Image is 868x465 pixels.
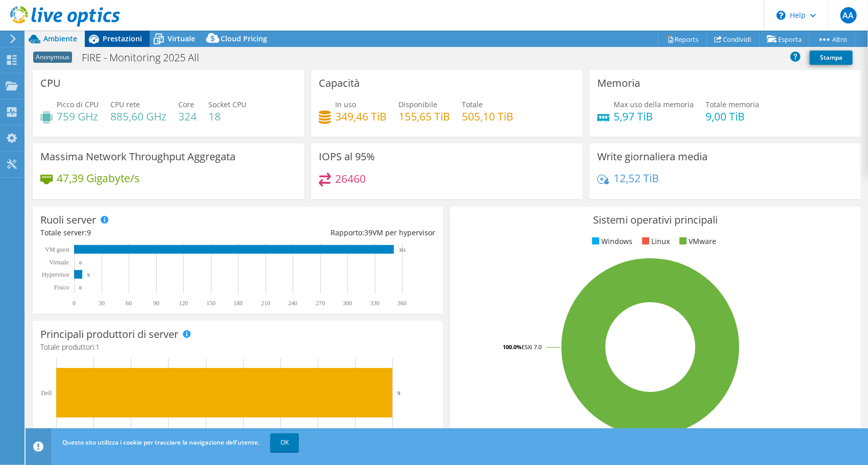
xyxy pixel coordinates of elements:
h3: Memoria [597,78,640,89]
text: 330 [370,300,380,307]
text: 300 [343,300,352,307]
h4: 18 [208,111,246,122]
h4: 324 [178,111,197,122]
a: Stampa [810,51,853,65]
li: VMware [677,236,717,247]
span: CPU rete [110,100,140,109]
text: 150 [206,300,216,307]
span: Picco di CPU [57,100,99,109]
span: 9 [87,228,91,237]
h4: 349,46 TiB [335,111,387,122]
h3: Ruoli server [40,214,96,226]
text: 351 [399,248,406,253]
tspan: 100.0% [503,343,522,351]
text: 90 [153,300,159,307]
text: 210 [261,300,270,307]
a: Esporta [759,31,810,47]
span: Totale [462,100,483,109]
h4: Totale produttori: [40,341,435,353]
h3: Massima Network Throughput Aggregata [40,151,236,162]
span: 39 [364,228,372,237]
h4: 759 GHz [57,111,99,122]
span: In uso [335,100,356,109]
span: Socket CPU [208,100,246,109]
span: Max uso della memoria [614,100,694,109]
text: 240 [288,300,297,307]
text: 0 [79,260,82,265]
h4: 12,52 TiB [614,173,659,184]
h3: Principali produttori di server [40,329,178,340]
h4: 505,10 TiB [462,111,513,122]
text: 120 [179,300,188,307]
span: Ambiente [43,34,77,43]
h4: 5,97 TiB [614,111,694,122]
h1: FIRE - Monitoring 2025 All [77,52,215,63]
h3: Sistemi operativi principali [458,214,853,226]
text: Virtuale [49,259,69,266]
text: VM guest [45,246,69,253]
h4: 885,60 GHz [110,111,167,122]
li: Windows [590,236,633,247]
text: Fisico [54,284,69,291]
text: 9 [87,273,90,278]
span: Cloud Pricing [221,34,267,43]
text: 60 [126,300,132,307]
div: Rapporto: VM per hypervisor [238,227,436,238]
div: Totale server: [40,227,238,238]
span: Virtuale [168,34,195,43]
span: Core [178,100,194,109]
a: Reports [658,31,707,47]
li: Linux [640,236,670,247]
span: Prestazioni [103,34,142,43]
h4: 47,39 Gigabyte/s [57,173,139,184]
text: 30 [99,300,105,307]
h4: 26460 [335,173,366,184]
tspan: ESXi 7.0 [522,343,542,351]
text: 360 [397,300,407,307]
text: Hypervisor [42,271,69,278]
span: Questo sito utilizza i cookie per tracciare la navigazione dell'utente. [62,438,260,447]
h4: 155,65 TiB [398,111,450,122]
text: Dell [41,389,52,397]
span: 1 [96,342,100,352]
text: 0 [73,300,76,307]
h3: IOPS al 95% [319,151,375,162]
span: Anonymous [33,52,72,63]
svg: \n [777,11,786,20]
h4: 9,00 TiB [706,111,759,122]
text: 9 [397,390,401,396]
a: OK [270,433,299,452]
h3: CPU [40,78,61,89]
a: Altro [809,31,855,47]
span: Disponibile [398,100,437,109]
h3: Write giornaliera media [597,151,708,162]
a: Condividi [707,31,760,47]
text: 0 [79,285,82,290]
text: 270 [316,300,325,307]
span: AA [840,7,857,23]
span: Totale memoria [706,100,759,109]
h3: Capacità [319,78,360,89]
text: 180 [233,300,243,307]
